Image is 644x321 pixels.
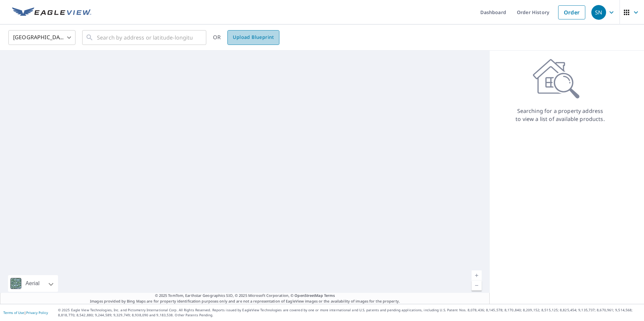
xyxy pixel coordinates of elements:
div: [GEOGRAPHIC_DATA] [8,28,75,47]
a: OpenStreetMap [294,293,323,298]
a: Current Level 5, Zoom In [472,270,482,280]
input: Search by address or latitude-longitude [97,28,193,47]
a: Terms of Use [3,310,24,315]
p: | [3,311,48,315]
a: Order [558,5,585,19]
div: SN [591,5,606,20]
a: Privacy Policy [26,310,48,315]
a: Terms [324,293,335,298]
div: OR [213,30,279,45]
span: © 2025 TomTom, Earthstar Geographics SIO, © 2025 Microsoft Corporation, © [155,293,335,299]
p: © 2025 Eagle View Technologies, Inc. and Pictometry International Corp. All Rights Reserved. Repo... [58,308,641,318]
div: Aerial [23,275,42,292]
a: Current Level 5, Zoom Out [472,280,482,291]
img: EV Logo [12,7,91,17]
div: Aerial [8,275,58,292]
p: Searching for a property address to view a list of available products. [515,107,605,123]
span: Upload Blueprint [233,33,274,42]
a: Upload Blueprint [227,30,279,45]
